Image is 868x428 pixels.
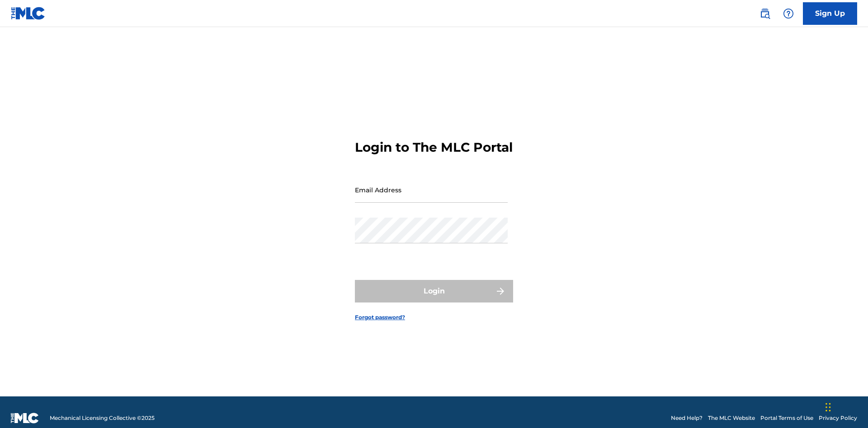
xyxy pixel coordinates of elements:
img: search [759,8,770,19]
a: Sign Up [803,2,857,25]
a: The MLC Website [708,414,755,422]
h3: Login to The MLC Portal [355,140,513,155]
div: Help [779,5,797,23]
iframe: Chat Widget [823,385,868,428]
span: Mechanical Licensing Collective © 2025 [50,414,155,422]
img: MLC Logo [11,7,46,20]
div: Drag [826,394,831,421]
a: Forgot password? [355,313,405,321]
a: Portal Terms of Use [760,414,813,422]
a: Privacy Policy [819,414,857,422]
a: Need Help? [671,414,703,422]
img: help [783,8,794,19]
img: logo [11,413,39,423]
a: Public Search [756,5,774,23]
